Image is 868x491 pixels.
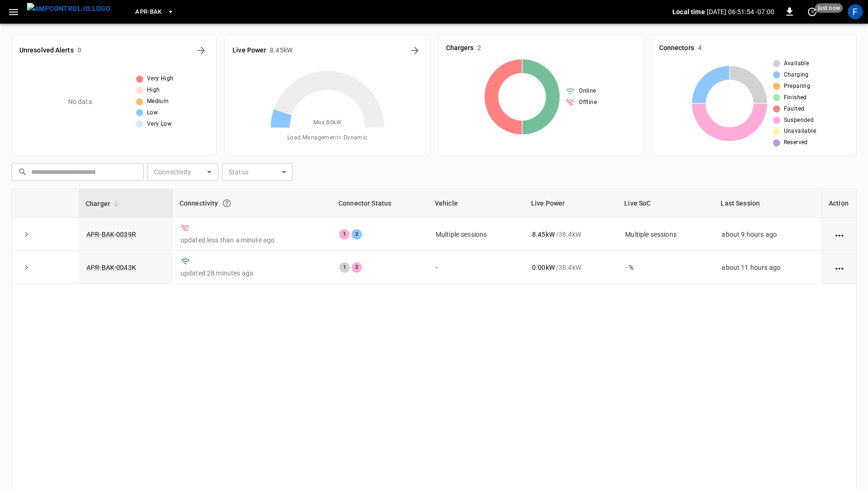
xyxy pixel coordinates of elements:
[784,93,807,103] span: Finished
[131,3,178,21] button: APR-BAK
[815,3,843,13] span: just now
[618,251,714,284] td: - %
[532,263,555,272] p: 0.00 kW
[784,104,805,114] span: Faulted
[784,138,808,147] span: Reserved
[352,229,362,240] div: 2
[19,227,34,241] button: expand row
[19,260,34,275] button: expand row
[135,7,162,17] span: APR-BAK
[848,4,863,19] div: profile-icon
[428,189,524,218] th: Vehicle
[407,43,422,58] button: Energy Overview
[784,70,809,80] span: Charging
[86,198,122,209] span: Charger
[270,45,292,56] h6: 8.45 kW
[822,189,856,218] th: Action
[352,262,362,273] div: 2
[428,251,524,284] td: -
[147,97,169,106] span: Medium
[707,7,774,17] p: [DATE] 06:51:54 -07:00
[68,97,92,107] p: No data
[579,86,596,96] span: Online
[805,4,820,19] button: set refresh interval
[714,189,822,218] th: Last Session
[218,195,235,212] button: Connection between the charger and our software.
[19,45,74,56] h6: Unresolved Alerts
[532,230,555,239] p: 8.45 kW
[180,235,324,245] p: updated less than a minute ago
[834,263,845,272] div: action cell options
[428,218,524,251] td: Multiple sessions
[147,120,172,129] span: Very Low
[232,45,266,56] h6: Live Power
[698,43,702,53] h6: 4
[313,118,342,128] span: Max. 80 kW
[618,218,714,251] td: Multiple sessions
[618,189,714,218] th: Live SoC
[524,189,618,218] th: Live Power
[180,268,324,278] p: updated 28 minutes ago
[86,231,136,238] a: APR-BAK-0039R
[27,3,111,15] img: ampcontrol.io logo
[659,43,694,53] h6: Connectors
[714,218,822,251] td: about 9 hours ago
[784,127,816,136] span: Unavailable
[332,189,428,218] th: Connector Status
[532,263,610,272] div: / 38.4 kW
[784,116,814,125] span: Suspended
[339,229,350,240] div: 1
[714,251,822,284] td: about 11 hours ago
[77,45,81,56] h6: 0
[579,98,597,107] span: Offline
[784,82,811,91] span: Preparing
[180,195,325,212] div: Connectivity
[194,43,209,58] button: All Alerts
[339,262,350,273] div: 1
[784,59,809,69] span: Available
[446,43,474,53] h6: Chargers
[672,7,705,17] p: Local time
[532,230,610,239] div: / 38.4 kW
[147,74,174,84] span: Very High
[287,133,368,143] span: Load Management = Dynamic
[477,43,481,53] h6: 2
[86,264,136,271] a: APR-BAK-0043K
[147,108,158,118] span: Low
[834,230,845,239] div: action cell options
[147,86,160,95] span: High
